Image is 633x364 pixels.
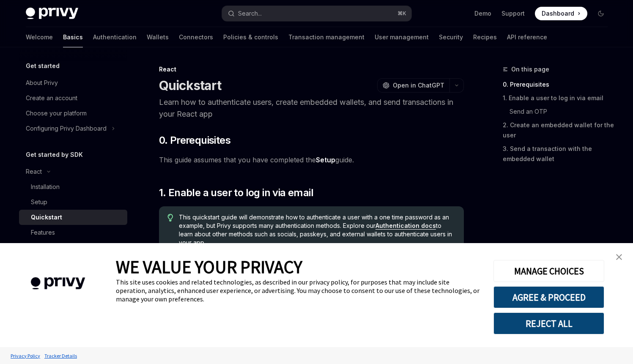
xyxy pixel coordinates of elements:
a: Installation [19,179,127,194]
button: REJECT ALL [493,312,604,334]
div: This site uses cookies and related technologies, as described in our privacy policy, for purposes... [116,278,481,303]
button: AGREE & PROCEED [493,286,604,308]
span: On this page [511,64,549,74]
a: Support [501,9,525,18]
a: Quickstart [19,210,127,225]
a: Send an OTP [510,105,614,118]
p: Learn how to authenticate users, create embedded wallets, and send transactions in your React app [159,96,464,120]
div: Quickstart [31,212,62,222]
span: 1. Enable a user to log in via email [159,186,313,200]
div: Search... [238,8,262,19]
span: Dashboard [542,9,574,18]
div: Features [31,227,55,238]
button: Open in ChatGPT [377,78,449,93]
div: About Privy [26,78,58,88]
a: Transaction management [288,27,364,47]
a: Choose your platform [19,106,127,121]
a: close banner [611,249,628,265]
a: Create an account [19,90,127,106]
a: Features [19,225,127,240]
a: Recipes [473,27,497,47]
button: MANAGE CHOICES [493,260,604,282]
div: Choose your platform [26,108,87,118]
a: Security [439,27,463,47]
a: API reference [507,27,547,47]
a: 1. Enable a user to log in via email [503,91,614,105]
a: Demo [474,9,491,18]
img: close banner [616,254,622,260]
div: React [159,65,464,74]
a: Welcome [26,27,53,47]
div: React [26,167,42,177]
a: Setup [19,194,127,210]
span: This quickstart guide will demonstrate how to authenticate a user with a one time password as an ... [179,213,455,247]
a: Privacy Policy [8,348,42,363]
a: Authentication [93,27,137,47]
a: Wallets [147,27,169,47]
h1: Quickstart [159,78,222,93]
button: Toggle dark mode [594,7,608,20]
div: Create an account [26,93,77,103]
a: Authentication docs [375,222,436,230]
svg: Tip [167,214,173,222]
span: This guide assumes that you have completed the guide. [159,154,464,166]
a: 3. Send a transaction with the embedded wallet [503,142,614,166]
div: Setup [31,197,47,207]
a: About Privy [19,75,127,90]
div: Advanced [31,243,60,253]
a: Basics [63,27,83,47]
span: ⌘ K [397,10,406,17]
a: Dashboard [535,7,587,20]
div: Installation [31,182,60,192]
a: User management [375,27,429,47]
h5: Get started by SDK [26,150,83,160]
h5: Get started [26,61,60,71]
a: 2. Create an embedded wallet for the user [503,118,614,142]
span: 0. Prerequisites [159,134,230,147]
a: Setup [316,156,335,164]
button: Search...⌘K [222,6,411,21]
a: Connectors [179,27,213,47]
span: Open in ChatGPT [393,81,444,90]
a: Policies & controls [223,27,278,47]
img: dark logo [26,8,78,19]
span: WE VALUE YOUR PRIVACY [116,256,302,278]
img: company logo [13,265,103,302]
div: Configuring Privy Dashboard [26,123,107,134]
a: 0. Prerequisites [503,78,614,91]
a: Tracker Details [42,348,79,363]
